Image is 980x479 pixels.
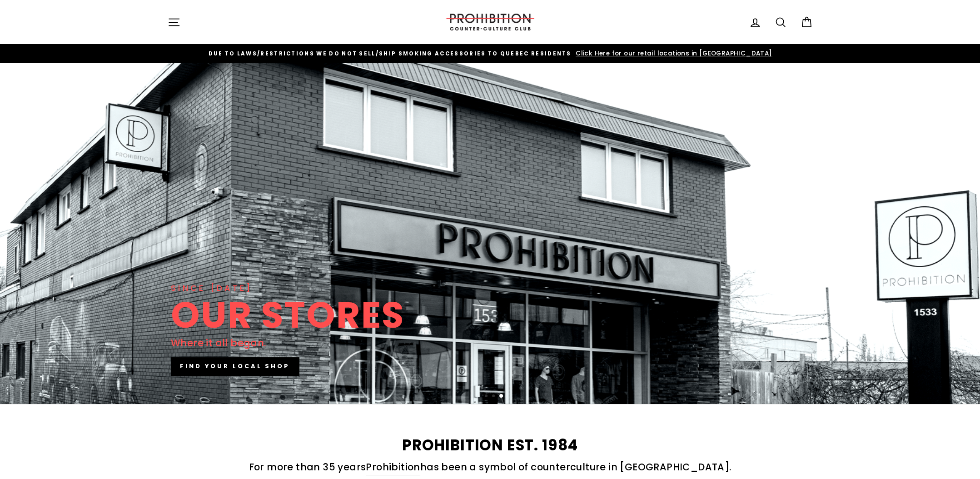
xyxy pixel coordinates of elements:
span: Click Here for our retail locations in [GEOGRAPHIC_DATA] [573,49,772,58]
button: 4 [499,394,504,399]
button: 1 [478,394,482,399]
button: 2 [485,394,489,399]
button: 3 [492,394,497,399]
span: DUE TO LAWS/restrictions WE DO NOT SELL/SHIP SMOKING ACCESSORIES to qUEBEC RESIDENTS [208,50,571,57]
a: DUE TO LAWS/restrictions WE DO NOT SELL/SHIP SMOKING ACCESSORIES to qUEBEC RESIDENTS Click Here f... [170,49,811,59]
h2: PROHIBITION EST. 1984 [168,438,813,453]
p: For more than 35 years has been a symbol of counterculture in [GEOGRAPHIC_DATA]. [168,459,813,475]
img: PROHIBITION COUNTER-CULTURE CLUB [445,14,536,30]
a: Prohibition [366,459,420,475]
